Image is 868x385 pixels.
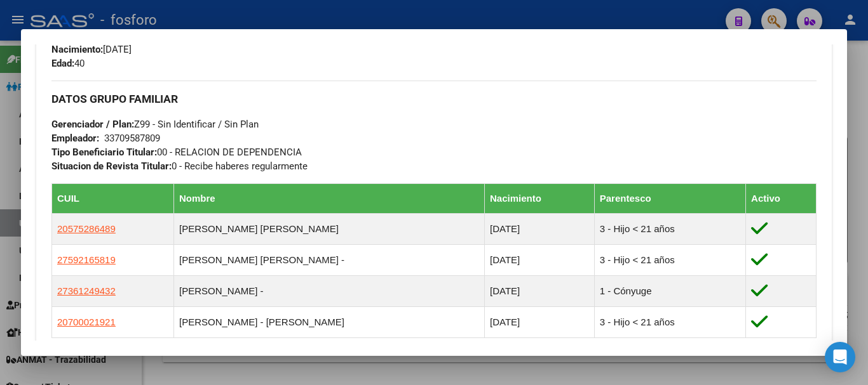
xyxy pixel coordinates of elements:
[594,183,745,213] th: Parentesco
[485,275,595,306] td: [DATE]
[104,131,160,145] div: 33709587809
[594,213,745,244] td: 3 - Hijo < 21 años
[51,119,134,130] strong: Gerenciador / Plan:
[594,244,745,275] td: 3 - Hijo < 21 años
[51,92,817,106] h3: DATOS GRUPO FAMILIAR
[51,160,308,172] span: 0 - Recibe haberes regularmente
[51,147,157,158] strong: Tipo Beneficiario Titular:
[594,275,745,306] td: 1 - Cónyuge
[746,183,817,213] th: Activo
[52,183,174,213] th: CUIL
[485,183,595,213] th: Nacimiento
[57,223,116,234] span: 20575286489
[825,342,855,372] div: Open Intercom Messenger
[57,254,116,265] span: 27592165819
[57,316,116,327] span: 20700021921
[51,44,103,55] strong: Nacimiento:
[51,147,302,158] span: 00 - RELACION DE DEPENDENCIA
[51,58,85,69] span: 40
[485,244,595,275] td: [DATE]
[173,183,484,213] th: Nombre
[51,119,259,130] span: Z99 - Sin Identificar / Sin Plan
[485,213,595,244] td: [DATE]
[173,244,484,275] td: [PERSON_NAME] [PERSON_NAME] -
[173,275,484,306] td: [PERSON_NAME] -
[57,285,116,296] span: 27361249432
[485,306,595,337] td: [DATE]
[51,44,132,55] span: [DATE]
[173,306,484,337] td: [PERSON_NAME] - [PERSON_NAME]
[51,58,74,69] strong: Edad:
[173,213,484,244] td: [PERSON_NAME] [PERSON_NAME]
[51,133,99,144] strong: Empleador:
[51,160,172,172] strong: Situacion de Revista Titular:
[594,306,745,337] td: 3 - Hijo < 21 años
